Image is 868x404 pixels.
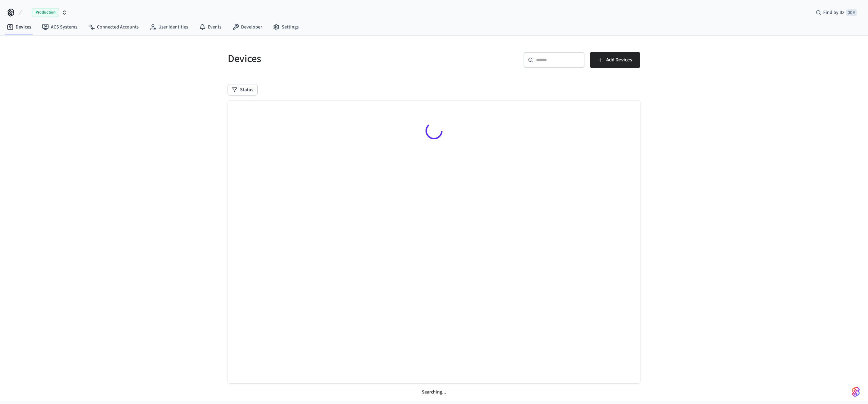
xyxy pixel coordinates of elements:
a: Connected Accounts [83,21,144,33]
a: Developer [227,21,268,33]
div: Find by ID⌘ K [810,6,863,19]
span: Add Devices [606,56,632,64]
a: User Identities [144,21,194,33]
button: Status [228,84,257,95]
a: ACS Systems [37,21,83,33]
span: ⌘ K [846,9,857,16]
span: Find by ID [823,9,844,16]
a: Settings [268,21,304,33]
a: Devices [1,21,37,33]
h5: Devices [228,52,430,66]
a: Events [194,21,227,33]
button: Add Devices [590,52,640,68]
img: SeamLogoGradient.69752ec5.svg [852,386,860,397]
span: Production [32,8,59,17]
div: Searching... [228,383,640,401]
